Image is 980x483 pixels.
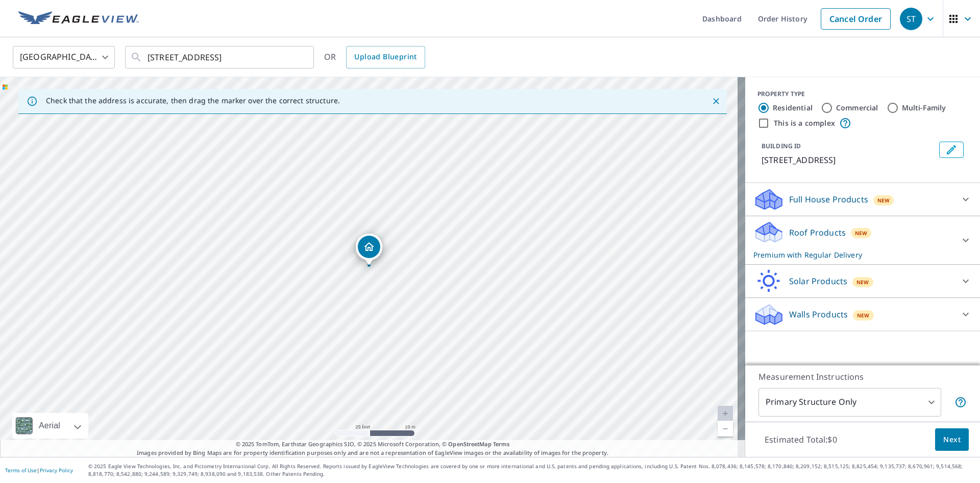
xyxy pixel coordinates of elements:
[753,187,972,212] div: Full House ProductsNew
[900,8,922,30] div: ST
[709,95,723,108] button: Close
[935,428,969,451] button: Next
[836,103,878,113] label: Commercial
[954,396,967,408] span: Your report will include only the primary structure on the property. For example, a detached gara...
[13,43,115,72] div: [GEOGRAPHIC_DATA]
[857,311,870,319] span: New
[46,96,340,105] p: Check that the address is accurate, then drag the marker over the correct structure.
[789,275,847,287] p: Solar Products
[40,467,73,474] a: Privacy Policy
[877,196,890,204] span: New
[448,440,491,448] a: OpenStreetMap
[762,154,935,166] p: [STREET_ADDRESS]
[718,421,733,436] a: Current Level 20, Zoom Out
[773,103,813,113] label: Residential
[821,8,891,30] a: Cancel Order
[346,46,425,68] a: Upload Blueprint
[148,43,293,72] input: Search by address or latitude-longitude
[753,220,972,260] div: Roof ProductsNewPremium with Regular Delivery
[856,278,869,286] span: New
[789,308,848,320] p: Walls Products
[943,433,961,446] span: Next
[753,249,953,260] p: Premium with Regular Delivery
[756,428,845,451] p: Estimated Total: $0
[902,103,946,113] label: Multi-Family
[36,413,63,439] div: Aerial
[939,142,964,158] button: Edit building 1
[5,467,73,473] p: |
[758,388,941,417] div: Primary Structure Only
[774,118,835,128] label: This is a complex
[855,229,868,237] span: New
[356,234,382,265] div: Dropped pin, building 1, Residential property, 6325 Pine St Harrisburg, PA 17112
[789,193,868,205] p: Full House Products
[5,467,37,474] a: Terms of Use
[18,11,139,27] img: EV Logo
[753,302,972,327] div: Walls ProductsNew
[12,413,88,439] div: Aerial
[493,440,510,448] a: Terms
[324,46,425,68] div: OR
[88,463,975,478] p: © 2025 Eagle View Technologies, Inc. and Pictometry International Corp. All Rights Reserved. Repo...
[236,440,510,449] span: © 2025 TomTom, Earthstar Geographics SIO, © 2025 Microsoft Corporation, ©
[354,51,416,63] span: Upload Blueprint
[718,406,733,421] a: Current Level 20, Zoom In Disabled
[762,142,801,150] p: BUILDING ID
[789,226,846,239] p: Roof Products
[757,89,968,99] div: PROPERTY TYPE
[753,269,972,293] div: Solar ProductsNew
[758,371,967,383] p: Measurement Instructions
